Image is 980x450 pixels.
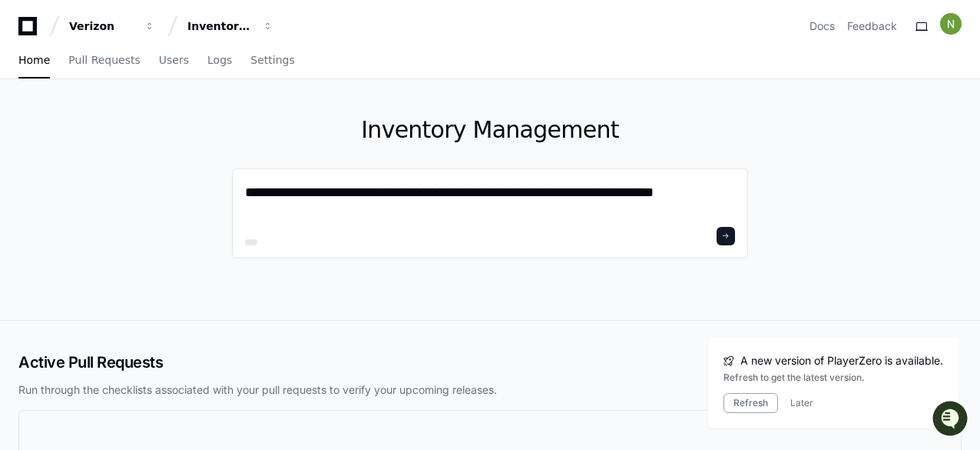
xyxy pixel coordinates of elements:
span: Logs [207,55,232,65]
button: Later [790,397,813,409]
button: Start new chat [261,119,280,138]
span: A new version of PlayerZero is available. [740,353,943,368]
span: Settings [250,55,294,65]
div: Start new chat [52,115,252,130]
button: Feedback [847,18,897,34]
div: Verizon [69,18,135,34]
button: Inventory Management [181,12,280,40]
h2: Active Pull Requests [18,352,962,373]
button: Verizon [63,12,161,40]
a: Pull Requests [68,43,140,78]
p: Run through the checklists associated with your pull requests to verify your upcoming releases. [18,382,962,398]
div: Inventory Management [187,18,253,34]
div: Welcome [15,62,280,86]
span: Pylon [153,162,186,173]
a: Docs [809,18,835,34]
img: ACg8ocIiWXJC7lEGJNqNt4FHmPVymFM05ITMeS-frqobA_m8IZ6TxA=s96-c [940,13,962,35]
a: Users [159,43,189,78]
button: Refresh [723,393,778,413]
span: Home [18,55,50,65]
a: Powered byPylon [108,161,186,173]
a: Home [18,43,50,78]
h1: Inventory Management [232,116,748,144]
div: We're offline, but we'll be back soon! [52,130,223,142]
div: Refresh to get the latest version. [723,372,943,384]
img: PlayerZero [15,15,46,46]
span: Users [159,55,189,65]
span: Pull Requests [68,55,140,65]
img: 1756235613930-3d25f9e4-fa56-45dd-b3ad-e072dfbd1548 [15,115,43,142]
a: Logs [207,43,232,78]
iframe: Open customer support [931,399,972,441]
a: Settings [250,43,294,78]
